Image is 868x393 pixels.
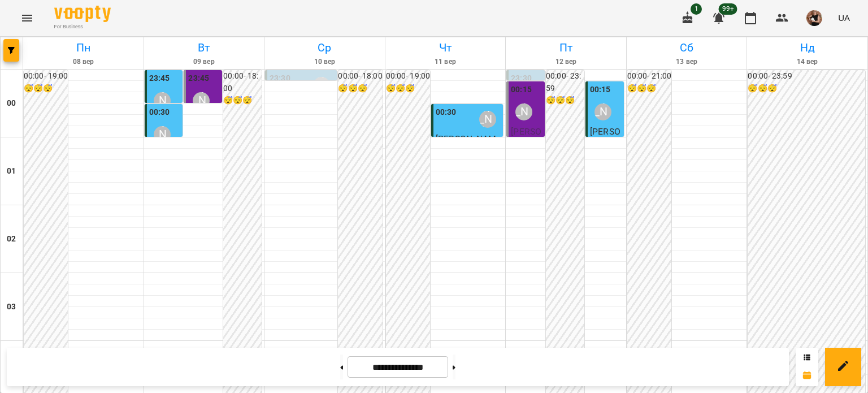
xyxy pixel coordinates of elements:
[507,39,624,57] h6: Пт
[479,111,496,128] div: Абрамова Ірина
[515,103,532,120] div: Абрамова Ірина
[223,70,262,94] h6: 00:00 - 18:00
[146,57,263,67] h6: 09 вер
[436,133,497,158] span: [PERSON_NAME]
[387,57,504,67] h6: 11 вер
[14,5,41,32] button: Menu
[628,57,745,67] h6: 13 вер
[7,301,16,313] h6: 03
[590,84,611,96] label: 00:15
[149,72,170,85] label: 23:45
[594,103,611,120] div: Абрамова Ірина
[266,57,383,67] h6: 10 вер
[270,72,290,85] label: 23:30
[590,126,620,163] span: [PERSON_NAME]
[511,84,532,96] label: 00:15
[54,23,111,31] span: For Business
[387,39,504,57] h6: Чт
[149,106,170,119] label: 00:30
[719,3,737,15] span: 99+
[627,83,671,95] h6: 😴😴😴
[7,97,16,110] h6: 00
[223,94,262,107] h6: 😴😴😴
[386,70,430,83] h6: 00:00 - 19:00
[749,39,866,57] h6: Нд
[25,57,142,67] h6: 08 вер
[436,106,457,119] label: 00:30
[627,70,671,83] h6: 00:00 - 21:00
[806,10,822,26] img: 5944c1aeb726a5a997002a54cb6a01a3.jpg
[193,92,210,109] div: Абрамова Ірина
[54,6,111,22] img: Voopty Logo
[154,126,171,143] div: Абрамова Ірина
[838,12,850,24] span: UA
[7,233,16,245] h6: 02
[313,77,330,94] div: Абрамова Ірина
[188,72,209,85] label: 23:45
[834,7,854,28] button: UA
[154,92,171,109] div: Абрамова Ірина
[749,57,866,67] h6: 14 вер
[546,70,584,94] h6: 00:00 - 23:59
[748,83,865,95] h6: 😴😴😴
[7,165,16,178] h6: 01
[691,3,702,15] span: 1
[507,57,624,67] h6: 12 вер
[338,83,382,95] h6: 😴😴😴
[146,39,263,57] h6: Вт
[546,94,584,107] h6: 😴😴😴
[24,83,68,95] h6: 😴😴😴
[511,126,541,163] span: [PERSON_NAME]
[628,39,745,57] h6: Сб
[748,70,865,83] h6: 00:00 - 23:59
[386,83,430,95] h6: 😴😴😴
[338,70,382,83] h6: 00:00 - 18:00
[25,39,142,57] h6: Пн
[24,70,68,83] h6: 00:00 - 19:00
[266,39,383,57] h6: Ср
[511,72,532,85] label: 23:30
